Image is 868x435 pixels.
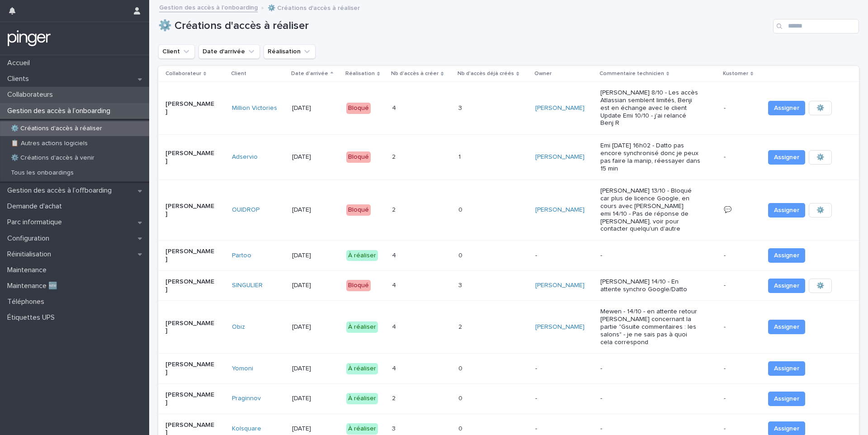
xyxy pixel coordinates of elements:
p: - [535,252,585,260]
button: Assigner [768,320,805,334]
p: [DATE] [292,323,340,331]
p: Kustomer [723,69,748,79]
p: Configuration [4,234,57,243]
p: Mewen - 14/10 - en attente retour [PERSON_NAME] concernant la partie "Gsuite commentaires : les s... [600,308,701,346]
p: - [724,393,727,402]
h1: ⚙️ Créations d'accès à réaliser [158,19,769,33]
span: ⚙️ [816,281,824,290]
p: [PERSON_NAME] [165,100,216,116]
p: - [724,151,727,161]
button: ⚙️ [809,279,832,293]
a: Obiz [232,323,245,331]
a: Partoo [232,252,251,260]
p: 0 [458,393,464,402]
p: - [724,280,727,289]
span: Assigner [774,206,799,215]
tr: [PERSON_NAME]Partoo [DATE]À réaliser44 00 ---- Assigner [158,241,859,271]
p: [PERSON_NAME] 14/10 - En attente synchro Google/Datto [600,278,701,293]
button: ⚙️ [809,150,832,165]
a: Adservio [232,153,258,161]
p: - [535,425,585,433]
p: ⚙️ Créations d'accès à réaliser [268,2,360,12]
p: 3 [392,423,397,433]
button: Assigner [768,279,805,293]
p: [DATE] [292,425,340,433]
div: Bloqué [346,151,371,163]
span: Assigner [774,394,799,403]
button: Assigner [768,150,805,165]
button: Assigner [768,248,805,263]
p: 2 [392,393,397,402]
a: [PERSON_NAME] [535,104,585,112]
p: - [600,365,701,373]
p: ⚙️ Créations d'accès à venir [4,154,102,162]
tr: [PERSON_NAME]OUIDROP [DATE]Bloqué22 00 [PERSON_NAME] [PERSON_NAME] 13/10 - Bloqué car plus de lic... [158,180,859,241]
tr: [PERSON_NAME]SINGULIER [DATE]Bloqué44 33 [PERSON_NAME] [PERSON_NAME] 14/10 - En attente synchro G... [158,270,859,301]
p: Gestion des accès à l’onboarding [4,107,118,115]
a: SINGULIER [232,282,263,289]
p: Nb d'accès à créer [391,69,439,79]
a: [PERSON_NAME] [535,153,585,161]
a: [PERSON_NAME] [535,323,585,331]
span: Assigner [774,104,799,113]
p: - [535,365,585,373]
a: [PERSON_NAME] [535,282,585,289]
a: OUIDROP [232,206,259,214]
span: ⚙️ [816,153,824,162]
p: Demande d'achat [4,202,69,211]
a: Praginnov [232,395,261,402]
p: [DATE] [292,206,340,214]
img: mTgBEunGTSyRkCgitkcU [7,29,51,47]
p: Nb d'accès déjà créés [458,69,514,79]
p: 2 [392,151,397,161]
span: Assigner [774,424,799,433]
p: 4 [392,103,398,112]
p: - [600,395,701,402]
div: Bloqué [346,204,371,216]
p: - [724,363,727,373]
button: ⚙️ [809,101,832,115]
p: ⚙️ Créations d'accès à réaliser [4,125,109,132]
button: Client [158,44,195,59]
button: ⚙️ [809,203,832,217]
tr: [PERSON_NAME]Yomoni [DATE]À réaliser44 00 ---- Assigner [158,354,859,384]
p: - [600,425,701,433]
div: À réaliser [346,322,378,333]
p: [PERSON_NAME] [165,391,216,407]
p: Owner [534,69,552,79]
p: [PERSON_NAME] 8/10 - Les accès Atlassian semblent limités, Benji est en échange avec le client Up... [600,89,701,127]
p: Collaborateurs [4,90,60,99]
p: Accueil [4,59,37,67]
p: [DATE] [292,104,340,112]
div: À réaliser [346,393,378,404]
p: [PERSON_NAME] [165,320,216,335]
p: 2 [458,322,464,331]
p: - [535,395,585,402]
button: Réalisation [264,44,316,59]
p: Parc informatique [4,218,69,227]
p: 0 [458,363,464,373]
p: Clients [4,75,36,83]
p: 4 [392,280,398,289]
p: Collaborateur [165,69,201,79]
p: [DATE] [292,365,340,373]
p: Réalisation [345,69,375,79]
p: 4 [392,250,398,260]
p: 0 [458,423,464,433]
p: [PERSON_NAME] [165,150,216,165]
p: [DATE] [292,395,340,402]
span: ⚙️ [816,206,824,215]
p: 0 [458,204,464,214]
p: - [724,322,727,331]
tr: [PERSON_NAME]Adservio [DATE]Bloqué22 11 [PERSON_NAME] Emi [DATE] 16h02 - Datto pas encore synchro... [158,135,859,180]
p: Gestion des accès à l’offboarding [4,186,119,195]
button: Assigner [768,203,805,217]
p: 2 [392,204,397,214]
span: Assigner [774,281,799,290]
a: 💬 [724,207,731,213]
p: - [724,423,727,433]
p: Maintenance 🆕 [4,282,65,290]
p: Réinitialisation [4,250,58,259]
p: [PERSON_NAME] [165,361,216,376]
p: - [600,252,701,260]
